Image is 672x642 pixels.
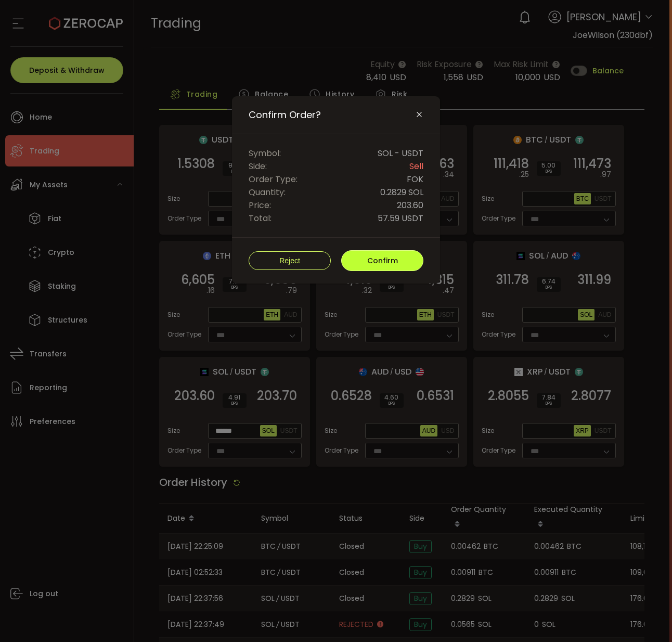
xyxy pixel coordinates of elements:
[380,186,423,199] span: 0.2829 SOL
[407,173,423,186] span: FOK
[232,96,440,284] div: Confirm Order?
[409,160,423,173] span: Sell
[249,147,281,160] span: Symbol:
[249,199,271,212] span: Price:
[378,212,423,225] span: 57.59 USDT
[249,160,267,173] span: Side:
[397,199,423,212] span: 203.60
[249,212,272,225] span: Total:
[249,109,321,121] span: Confirm Order?
[249,251,331,270] button: Reject
[341,250,423,271] button: Confirm
[249,173,298,186] span: Order Type:
[620,592,672,642] iframe: Chat Widget
[415,110,423,120] button: Close
[378,147,423,160] span: SOL - USDT
[367,255,398,266] span: Confirm
[279,256,300,265] span: Reject
[249,186,286,199] span: Quantity:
